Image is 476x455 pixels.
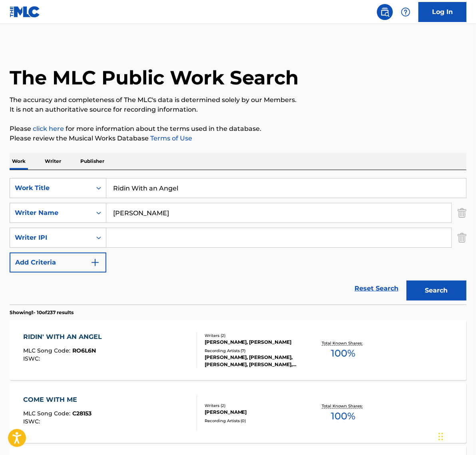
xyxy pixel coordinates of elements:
div: Writer IPI [15,233,87,243]
div: Writers ( 2 ) [205,333,305,339]
div: Recording Artists ( 0 ) [205,418,305,424]
span: ISWC : [23,418,42,425]
p: Please review the Musical Works Database [10,134,466,143]
img: search [380,7,390,17]
a: click here [33,125,64,132]
p: Total Known Shares: [322,403,365,409]
img: 9d2ae6d4665cec9f34b9.svg [90,258,100,267]
a: Public Search [377,4,393,20]
a: Reset Search [351,280,402,297]
span: 100 % [331,409,356,423]
div: Work Title [15,183,87,193]
div: [PERSON_NAME] [205,409,305,416]
p: Showing 1 - 10 of 237 results [10,309,74,316]
img: help [401,7,410,17]
button: Search [406,281,466,301]
p: Please for more information about the terms used in the database. [10,124,466,134]
span: ISWC : [23,355,42,362]
div: [PERSON_NAME], [PERSON_NAME], [PERSON_NAME], [PERSON_NAME], [PERSON_NAME] [205,354,305,368]
div: Drag [438,425,443,449]
span: RO6L6N [72,347,96,354]
a: Terms of Use [149,134,192,142]
p: The accuracy and completeness of The MLC's data is determined solely by our Members. [10,95,466,105]
form: Search Form [10,178,466,305]
div: Recording Artists ( 7 ) [205,348,305,354]
button: Add Criteria [10,253,106,273]
span: C28153 [72,410,92,417]
div: RIDIN' WITH AN ANGEL [23,332,106,342]
a: RIDIN' WITH AN ANGELMLC Song Code:RO6L6NISWC:Writers (2)[PERSON_NAME], [PERSON_NAME]Recording Art... [10,320,466,380]
img: MLC Logo [10,6,40,18]
div: [PERSON_NAME], [PERSON_NAME] [205,339,305,346]
p: It is not an authoritative source for recording information. [10,105,466,114]
div: Writers ( 2 ) [205,403,305,409]
p: Writer [42,153,64,170]
span: 100 % [331,346,356,361]
p: Work [10,153,28,170]
iframe: Chat Widget [436,417,476,455]
a: COME WITH MEMLC Song Code:C28153ISWC:Writers (2)[PERSON_NAME]Recording Artists (0)Total Known Sha... [10,383,466,443]
div: COME WITH ME [23,395,92,405]
img: Delete Criterion [458,228,466,248]
span: MLC Song Code : [23,410,72,417]
h1: The MLC Public Work Search [10,66,299,90]
span: MLC Song Code : [23,347,72,354]
div: Help [398,4,414,20]
img: Delete Criterion [458,203,466,223]
p: Publisher [78,153,107,170]
a: Log In [418,2,466,22]
p: Total Known Shares: [322,340,365,346]
div: Writer Name [15,208,87,218]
